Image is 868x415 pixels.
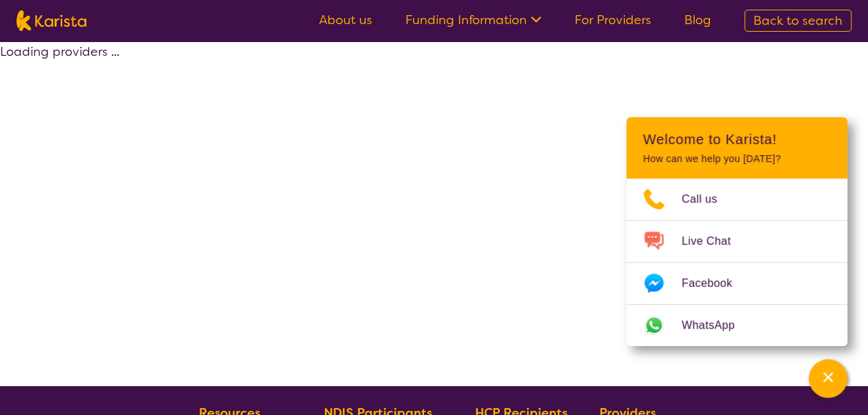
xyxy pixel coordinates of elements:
[17,10,86,31] img: Karista logo
[319,12,372,28] a: About us
[682,231,747,252] span: Live Chat
[575,12,651,28] a: For Providers
[809,359,847,398] button: Channel Menu
[684,12,711,28] a: Blog
[626,179,847,346] ul: Choose channel
[682,315,751,336] span: WhatsApp
[753,12,842,29] span: Back to search
[744,10,851,32] a: Back to search
[626,117,847,346] div: Channel Menu
[682,189,734,210] span: Call us
[405,12,541,28] a: Funding Information
[643,131,831,148] h2: Welcome to Karista!
[626,305,847,346] a: Web link opens in a new tab.
[682,273,749,294] span: Facebook
[643,153,831,165] p: How can we help you [DATE]?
